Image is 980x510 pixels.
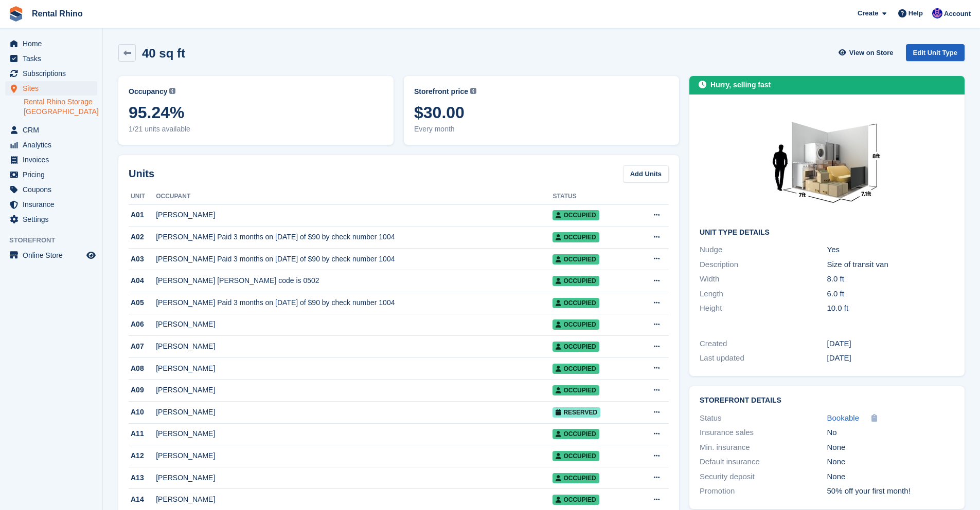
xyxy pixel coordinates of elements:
[156,275,553,286] div: [PERSON_NAME] [PERSON_NAME] code is 0502
[470,88,476,94] img: icon-info-grey-7440780725fd019a000dd9b08b2336e03edf1995a4989e88bcd33f0948082b44.svg
[23,36,84,51] span: Home
[827,413,860,422] span: Bookable
[553,429,599,439] span: Occupied
[700,244,827,256] div: Nudge
[700,338,827,350] div: Created
[129,232,156,242] div: A02
[129,385,156,395] div: A09
[553,210,599,220] span: Occupied
[827,456,954,468] div: None
[23,182,84,197] span: Coupons
[700,288,827,300] div: Length
[156,297,553,308] div: [PERSON_NAME] Paid 3 months on [DATE] of $90 by check number 1004
[700,456,827,468] div: Default insurance
[553,319,599,330] span: Occupied
[8,6,24,22] img: stora-icon-8386f47178a22dfd0bd8f6a31ec36ba5ce8667c1dd55bd0f319d3a0aa187defe.svg
[129,494,156,505] div: A14
[414,86,468,97] span: Storefront price
[700,471,827,483] div: Security deposit
[156,363,553,374] div: [PERSON_NAME]
[129,363,156,374] div: A08
[129,428,156,439] div: A11
[553,407,600,418] span: Reserved
[129,319,156,330] div: A06
[838,44,898,61] a: View on Store
[156,473,553,483] div: [PERSON_NAME]
[944,9,971,19] span: Account
[156,407,553,418] div: [PERSON_NAME]
[827,471,954,483] div: None
[5,81,97,96] a: menu
[700,396,954,405] h2: Storefront Details
[156,494,553,505] div: [PERSON_NAME]
[700,229,954,237] h2: Unit Type details
[700,442,827,454] div: Min. insurance
[5,36,97,51] a: menu
[827,412,860,424] a: Bookable
[827,303,954,314] div: 10.0 ft
[827,338,954,350] div: [DATE]
[129,473,156,483] div: A13
[553,364,599,374] span: Occupied
[23,153,84,167] span: Invoices
[129,407,156,418] div: A10
[750,105,904,220] img: 50.jpg
[827,442,954,454] div: None
[553,254,599,265] span: Occupied
[23,197,84,212] span: Insurance
[5,167,97,182] a: menu
[129,124,383,135] span: 1/21 units available
[827,259,954,271] div: Size of transit van
[700,427,827,439] div: Insurance sales
[553,451,599,461] span: Occupied
[23,138,84,152] span: Analytics
[129,86,167,97] span: Occupancy
[156,232,553,242] div: [PERSON_NAME] Paid 3 months on [DATE] of $90 by check number 1004
[28,5,87,22] a: Rental Rhino
[23,123,84,137] span: CRM
[553,276,599,286] span: Occupied
[129,275,156,286] div: A04
[908,8,923,18] span: Help
[9,235,102,245] span: Storefront
[129,188,156,205] th: Unit
[700,303,827,314] div: Height
[156,385,553,395] div: [PERSON_NAME]
[5,66,97,81] a: menu
[700,412,827,424] div: Status
[827,485,954,497] div: 50% off your first month!
[5,182,97,197] a: menu
[85,249,97,261] a: Preview store
[553,188,633,205] th: Status
[827,273,954,285] div: 8.0 ft
[700,352,827,364] div: Last updated
[169,88,175,94] img: icon-info-grey-7440780725fd019a000dd9b08b2336e03edf1995a4989e88bcd33f0948082b44.svg
[129,450,156,461] div: A12
[827,288,954,300] div: 6.0 ft
[414,124,669,135] span: Every month
[129,103,383,122] span: 95.24%
[23,167,84,182] span: Pricing
[5,212,97,226] a: menu
[129,341,156,352] div: A07
[553,298,599,308] span: Occupied
[553,385,599,395] span: Occupied
[23,248,84,262] span: Online Store
[5,123,97,137] a: menu
[5,197,97,212] a: menu
[906,44,965,61] a: Edit Unit Type
[23,212,84,226] span: Settings
[700,485,827,497] div: Promotion
[827,427,954,439] div: No
[129,254,156,265] div: A03
[849,48,894,58] span: View on Store
[156,428,553,439] div: [PERSON_NAME]
[414,103,669,122] span: $30.00
[24,97,97,117] a: Rental Rhino Storage [GEOGRAPHIC_DATA]
[156,188,553,205] th: Occupant
[623,165,669,182] a: Add Units
[553,342,599,352] span: Occupied
[5,51,97,66] a: menu
[710,80,771,90] div: Hurry, selling fast
[827,352,954,364] div: [DATE]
